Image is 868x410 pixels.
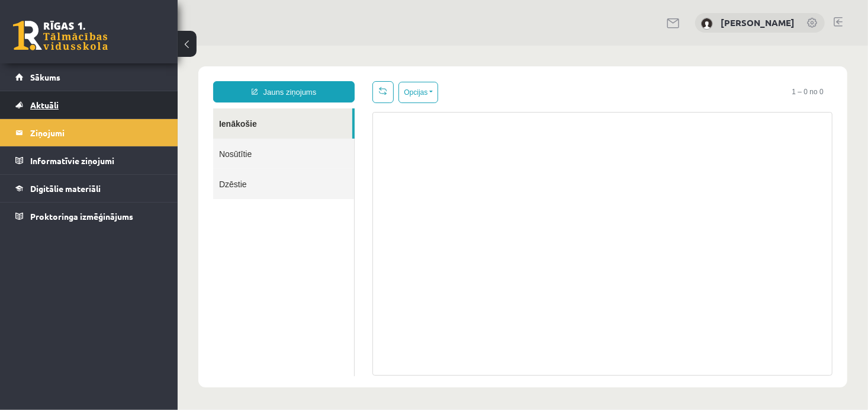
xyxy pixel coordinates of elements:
span: Sākums [30,72,60,82]
a: Informatīvie ziņojumi [15,147,163,174]
span: 1 – 0 no 0 [606,36,655,57]
legend: Informatīvie ziņojumi [30,147,163,174]
a: Ziņojumi [15,119,163,146]
legend: Ziņojumi [30,119,163,146]
a: Nosūtītie [36,93,176,123]
a: [PERSON_NAME] [721,17,795,28]
a: Rīgas 1. Tālmācības vidusskola [13,21,108,50]
span: Digitālie materiāli [30,183,101,194]
a: Proktoringa izmēģinājums [15,203,163,230]
a: Jauns ziņojums [36,36,177,57]
span: Proktoringa izmēģinājums [30,211,133,222]
a: Dzēstie [36,123,176,153]
a: Digitālie materiāli [15,175,163,202]
a: Sākums [15,63,163,91]
a: Aktuāli [15,91,163,118]
img: Tatjana Zemzare [701,18,713,30]
span: Aktuāli [30,100,59,110]
a: Ienākošie [36,63,175,93]
button: Opcijas [221,36,261,57]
